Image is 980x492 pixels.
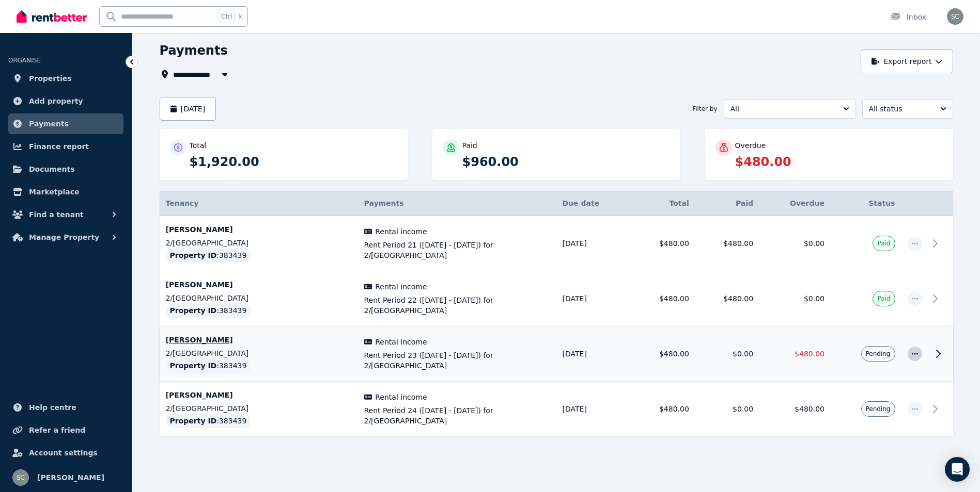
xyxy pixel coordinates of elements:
p: [PERSON_NAME] [166,280,352,290]
td: $480.00 [631,271,695,326]
td: [DATE] [556,382,631,437]
div: Inbox [890,12,926,22]
a: Payments [8,113,123,134]
a: Add property [8,91,123,111]
h1: Payments [160,42,228,59]
td: $0.00 [695,382,759,437]
p: $480.00 [735,154,943,170]
span: Account settings [29,447,98,459]
button: Manage Property [8,227,123,248]
a: Properties [8,68,123,89]
td: $0.00 [695,326,759,382]
span: Finance report [29,140,89,153]
div: : 383439 [166,414,251,428]
th: Paid [695,191,759,216]
a: Marketplace [8,182,123,202]
span: Filter by [692,105,717,113]
span: Refer a friend [29,424,85,436]
p: $1,920.00 [190,154,397,170]
th: Total [631,191,695,216]
span: All [730,104,835,114]
span: Payments [364,199,404,207]
p: [PERSON_NAME] [166,335,352,345]
a: Refer a friend [8,420,123,440]
a: Finance report [8,136,123,157]
button: Export report [861,50,953,73]
span: Paid [877,239,890,248]
p: [PERSON_NAME] [166,390,352,400]
span: Rental income [375,282,427,292]
span: Add property [29,95,83,107]
th: Overdue [759,191,831,216]
span: [PERSON_NAME] [37,471,104,484]
span: Rental income [375,392,427,402]
div: : 383439 [166,303,251,318]
span: Rent Period 23 ([DATE] - [DATE]) for 2/[GEOGRAPHIC_DATA] [364,350,550,371]
span: $0.00 [804,239,825,248]
td: $480.00 [631,382,695,437]
p: [PERSON_NAME] [166,224,352,235]
span: k [239,12,242,21]
td: [DATE] [556,216,631,271]
span: Documents [29,163,75,175]
span: ORGANISE [8,57,41,64]
span: Pending [866,405,891,413]
td: [DATE] [556,326,631,382]
p: $960.00 [462,154,670,170]
button: All status [862,99,953,119]
span: Paid [877,294,890,303]
span: Property ID [170,250,217,260]
td: $480.00 [631,326,695,382]
span: $480.00 [795,405,825,413]
th: Due date [556,191,631,216]
td: $480.00 [695,216,759,271]
a: Documents [8,159,123,179]
a: Help centre [8,397,123,418]
span: Property ID [170,416,217,426]
td: [DATE] [556,271,631,326]
span: Rent Period 21 ([DATE] - [DATE]) for 2/[GEOGRAPHIC_DATA] [364,240,550,260]
th: Status [831,191,901,216]
p: 2/[GEOGRAPHIC_DATA] [166,403,352,414]
p: Paid [462,140,477,151]
td: $480.00 [695,271,759,326]
span: Property ID [170,360,217,371]
span: Help centre [29,401,76,414]
button: [DATE] [160,97,216,121]
img: Scott Curtis [947,8,963,25]
span: $480.00 [795,350,825,358]
th: Tenancy [160,191,358,216]
span: Find a tenant [29,208,84,221]
span: $0.00 [804,294,825,303]
button: Find a tenant [8,204,123,225]
p: Overdue [735,140,766,151]
span: All status [869,104,932,114]
p: Total [190,140,207,151]
div: : 383439 [166,248,251,263]
p: 2/[GEOGRAPHIC_DATA] [166,238,352,248]
div: Open Intercom Messenger [945,457,970,482]
td: $480.00 [631,216,695,271]
span: Marketplace [29,186,79,198]
img: RentBetter [17,9,87,24]
button: All [724,99,856,119]
span: Rent Period 24 ([DATE] - [DATE]) for 2/[GEOGRAPHIC_DATA] [364,405,550,426]
span: Manage Property [29,231,99,243]
span: Rent Period 22 ([DATE] - [DATE]) for 2/[GEOGRAPHIC_DATA] [364,295,550,316]
div: : 383439 [166,358,251,373]
p: 2/[GEOGRAPHIC_DATA] [166,293,352,303]
span: Ctrl [219,10,235,23]
span: Rental income [375,226,427,237]
a: Account settings [8,442,123,463]
span: Pending [866,350,891,358]
span: Property ID [170,305,217,316]
p: 2/[GEOGRAPHIC_DATA] [166,348,352,358]
img: Scott Curtis [12,469,29,486]
span: Payments [29,118,69,130]
span: Rental income [375,337,427,347]
span: Properties [29,72,72,85]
